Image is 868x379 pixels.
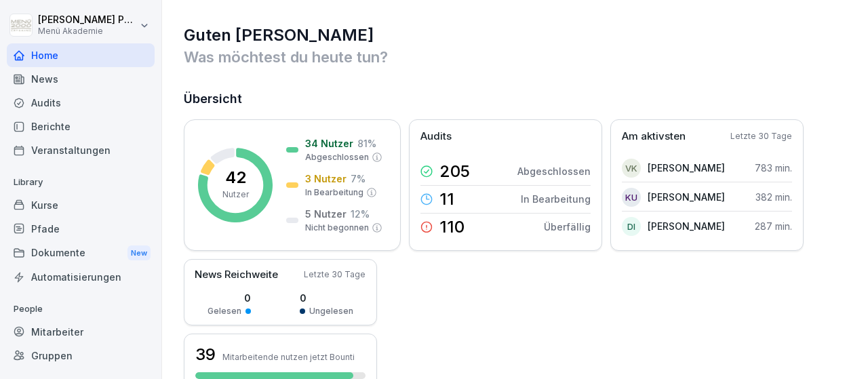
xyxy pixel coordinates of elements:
p: Was möchtest du heute tun? [184,46,848,68]
p: [PERSON_NAME] Pacyna [38,14,137,26]
p: 81 % [357,136,376,151]
h2: Übersicht [184,89,848,108]
p: [PERSON_NAME] [648,190,725,204]
a: Gruppen [7,344,155,367]
p: 42 [225,169,246,186]
div: KU [622,188,641,207]
p: 5 Nutzer [305,207,347,221]
a: Kurse [7,193,155,217]
div: Dokumente [7,241,155,266]
p: 0 [300,291,353,305]
p: Audits [420,129,452,144]
p: 0 [208,291,251,305]
a: Mitarbeiter [7,320,155,344]
p: Nicht begonnen [305,222,369,234]
p: Letzte 30 Tage [304,268,366,281]
div: DI [622,217,641,236]
p: 34 Nutzer [305,136,353,151]
h1: Guten [PERSON_NAME] [184,24,848,46]
p: Menü Akademie [38,26,137,36]
a: Veranstaltungen [7,138,155,162]
p: 287 min. [755,219,792,233]
h3: 39 [195,343,216,366]
p: News Reichweite [195,267,278,283]
p: In Bearbeitung [305,186,363,199]
div: New [127,245,151,261]
a: Berichte [7,115,155,138]
p: Abgeschlossen [517,164,591,178]
p: 382 min. [755,190,792,204]
p: 205 [439,163,470,180]
p: 3 Nutzer [305,172,347,186]
p: Ungelesen [309,305,353,317]
p: Abgeschlossen [305,151,369,163]
p: 110 [439,219,465,235]
p: Überfällig [544,220,591,234]
p: Nutzer [222,188,249,201]
p: Gelesen [208,305,241,317]
a: Audits [7,91,155,115]
p: 12 % [351,207,370,221]
a: Pfade [7,217,155,241]
p: 783 min. [755,161,792,175]
p: Library [7,172,155,193]
p: [PERSON_NAME] [648,161,725,175]
p: [PERSON_NAME] [648,219,725,233]
p: In Bearbeitung [521,192,591,206]
p: 7 % [351,172,366,186]
a: Home [7,43,155,67]
a: DokumenteNew [7,241,155,266]
a: Automatisierungen [7,265,155,289]
div: VK [622,159,641,178]
a: News [7,67,155,91]
p: Mitarbeitende nutzen jetzt Bounti [222,352,355,362]
p: Letzte 30 Tage [730,130,792,142]
p: Am aktivsten [622,129,686,144]
p: 11 [439,191,454,207]
p: People [7,298,155,320]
